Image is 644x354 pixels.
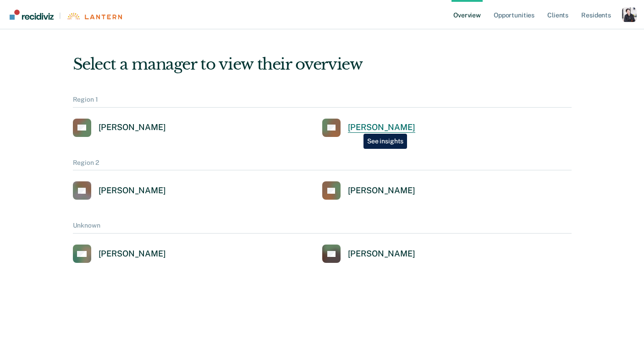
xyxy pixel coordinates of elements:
[73,96,572,108] div: Region 1
[73,245,166,263] a: [PERSON_NAME]
[322,181,415,200] a: [PERSON_NAME]
[622,7,637,22] button: Profile dropdown button
[73,181,166,200] a: [PERSON_NAME]
[73,119,166,137] a: [PERSON_NAME]
[99,185,166,196] div: [PERSON_NAME]
[73,55,572,74] div: Select a manager to view their overview
[73,159,572,171] div: Region 2
[10,10,54,20] img: Recidiviz
[66,13,122,20] img: Lantern
[322,119,415,137] a: [PERSON_NAME]
[322,245,415,263] a: [PERSON_NAME]
[348,185,415,196] div: [PERSON_NAME]
[73,222,572,234] div: Unknown
[348,122,415,133] div: [PERSON_NAME]
[348,249,415,259] div: [PERSON_NAME]
[99,122,166,133] div: [PERSON_NAME]
[99,249,166,259] div: [PERSON_NAME]
[54,12,66,20] span: |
